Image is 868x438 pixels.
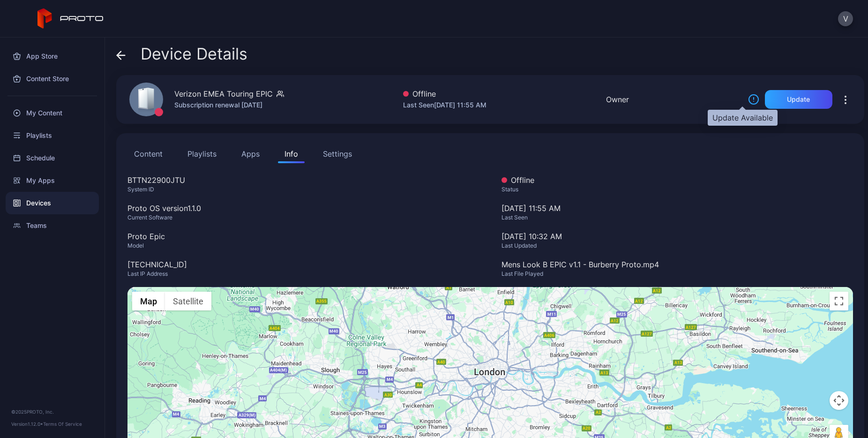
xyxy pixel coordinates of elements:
[501,186,853,193] div: Status
[141,45,247,63] span: Device Details
[6,147,99,169] a: Schedule
[6,68,99,90] a: Content Store
[501,242,853,249] div: Last Updated
[43,421,82,427] a: Terms Of Service
[830,292,848,310] button: Toggle fullscreen view
[6,102,99,124] a: My Content
[787,96,810,103] div: Update
[127,231,479,242] div: Proto Epic
[765,90,832,109] button: Update
[127,214,479,221] div: Current Software
[6,124,99,147] a: Playlists
[830,391,848,410] button: Map camera controls
[6,214,99,237] a: Teams
[6,192,99,214] a: Devices
[132,292,165,310] button: Show street map
[11,408,93,415] div: © 2025 PROTO, Inc.
[501,214,853,221] div: Last Seen
[11,421,43,427] span: Version 1.12.0 •
[127,259,479,270] div: [TECHNICAL_ID]
[501,174,853,186] div: Offline
[127,174,479,186] div: BTTN22900JTU
[278,144,305,163] button: Info
[174,99,284,111] div: Subscription renewal [DATE]
[323,148,352,159] div: Settings
[403,88,486,99] div: Offline
[838,11,853,26] button: V
[606,94,629,105] div: Owner
[127,203,479,214] div: Proto OS version 1.1.0
[127,186,479,193] div: System ID
[501,270,853,278] div: Last File Played
[127,242,479,249] div: Model
[501,203,853,231] div: [DATE] 11:55 AM
[127,144,169,163] button: Content
[708,110,778,126] div: Update Available
[174,88,273,99] div: Verizon EMEA Touring EPIC
[235,144,266,163] button: Apps
[284,148,298,159] div: Info
[316,144,359,163] button: Settings
[181,144,223,163] button: Playlists
[6,45,99,68] a: App Store
[403,99,486,111] div: Last Seen [DATE] 11:55 AM
[501,259,853,270] div: Mens Look B EPIC v1.1 - Burberry Proto.mp4
[127,270,479,278] div: Last IP Address
[6,169,99,192] a: My Apps
[501,231,853,242] div: [DATE] 10:32 AM
[165,292,211,310] button: Show satellite imagery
